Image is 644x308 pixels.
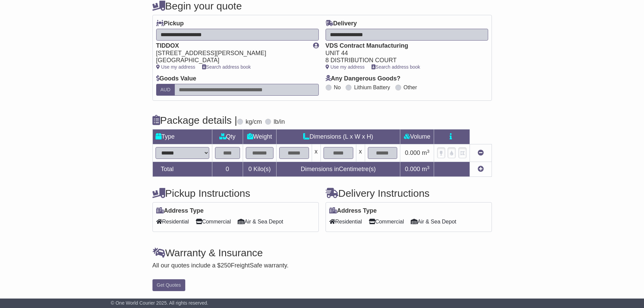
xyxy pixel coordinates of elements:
span: 250 [221,262,231,269]
sup: 3 [427,149,430,154]
label: Other [404,84,417,91]
label: Lithium Battery [354,84,390,91]
span: 0.000 [405,166,420,172]
a: Search address book [202,64,251,70]
a: Use my address [156,64,195,70]
td: Qty [212,129,243,144]
label: Address Type [329,207,377,215]
label: Pickup [156,20,184,27]
span: Air & Sea Depot [238,216,283,227]
label: Any Dangerous Goods? [326,75,401,82]
span: 0.000 [405,149,420,156]
label: kg/cm [245,118,262,126]
div: All our quotes include a $ FreightSafe warranty. [152,262,492,269]
span: Residential [329,216,362,227]
div: UNIT 44 [326,50,481,57]
div: 8 DISTRIBUTION COURT [326,57,481,64]
h4: Warranty & Insurance [152,247,492,258]
h4: Begin your quote [152,0,492,11]
label: Address Type [156,207,204,215]
span: m [422,149,430,156]
h4: Delivery Instructions [326,188,492,199]
span: 0 [248,166,252,172]
div: [STREET_ADDRESS][PERSON_NAME] [156,50,306,57]
td: Kilo(s) [243,162,276,177]
span: Residential [156,216,189,227]
a: Remove this item [478,149,484,156]
a: Search address book [372,64,420,70]
span: Air & Sea Depot [411,216,456,227]
span: Commercial [369,216,404,227]
label: AUD [156,84,175,96]
a: Use my address [326,64,365,70]
label: Goods Value [156,75,196,82]
td: Volume [400,129,434,144]
td: Weight [243,129,276,144]
td: x [312,144,320,162]
td: Type [152,129,212,144]
label: Delivery [326,20,357,27]
span: © One World Courier 2025. All rights reserved. [111,300,209,306]
h4: Package details | [152,115,237,126]
div: VDS Contract Manufacturing [326,42,481,50]
span: Commercial [196,216,231,227]
td: Dimensions (L x W x H) [276,129,400,144]
span: m [422,166,430,172]
td: x [356,144,365,162]
div: TIDDOX [156,42,306,50]
td: Total [152,162,212,177]
label: No [334,84,341,91]
div: [GEOGRAPHIC_DATA] [156,57,306,64]
td: Dimensions in Centimetre(s) [276,162,400,177]
sup: 3 [427,165,430,170]
td: 0 [212,162,243,177]
h4: Pickup Instructions [152,188,319,199]
a: Add new item [478,166,484,172]
label: lb/in [273,118,285,126]
button: Get Quotes [152,279,186,291]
